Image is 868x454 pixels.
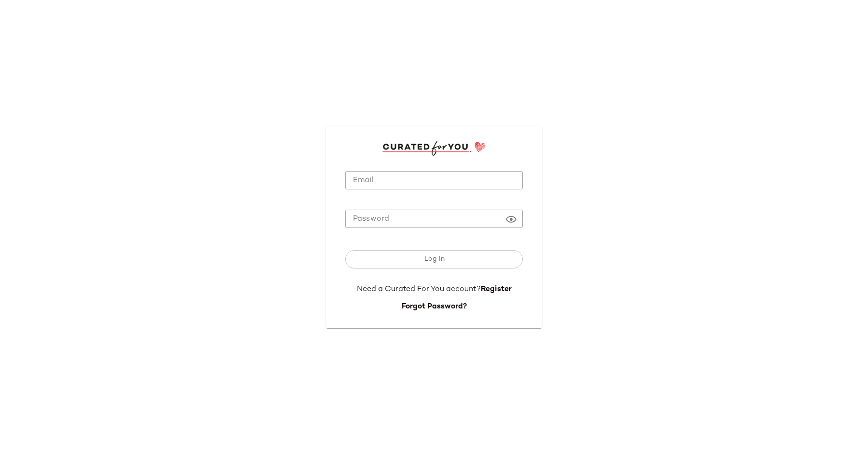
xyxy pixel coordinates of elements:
[382,141,486,156] img: cfy_login_logo.DGdB1djN.svg
[481,285,512,294] a: Register
[423,255,444,263] span: Log In
[402,303,467,311] a: Forgot Password?
[357,285,481,294] span: Need a Curated For You account?
[345,250,523,268] button: Log In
